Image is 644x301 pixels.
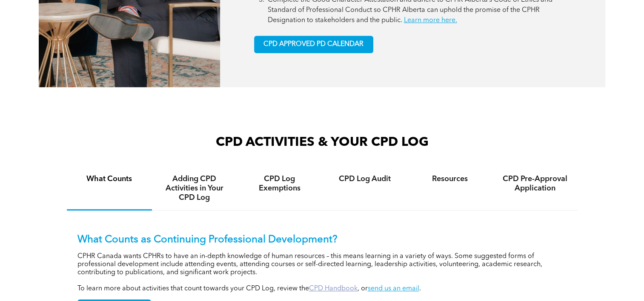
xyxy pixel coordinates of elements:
a: CPD Handbook [309,285,358,292]
h4: Adding CPD Activities in Your CPD Log [160,174,229,202]
h4: What Counts [74,174,144,184]
h4: CPD Log Audit [330,174,400,184]
a: Learn more here. [404,17,457,24]
p: To learn more about activities that count towards your CPD Log, review the , or . [77,285,567,293]
p: What Counts as Continuing Professional Development? [77,234,567,246]
h4: CPD Log Exemptions [245,174,315,193]
h4: Resources [415,174,485,184]
h4: CPD Pre-Approval Application [500,174,570,193]
span: CPD APPROVED PD CALENDAR [263,40,364,48]
a: CPD APPROVED PD CALENDAR [254,36,373,53]
a: send us an email [368,285,419,292]
p: CPHR Canada wants CPHRs to have an in-depth knowledge of human resources – this means learning in... [77,253,567,277]
span: CPD ACTIVITIES & YOUR CPD LOG [216,136,429,149]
